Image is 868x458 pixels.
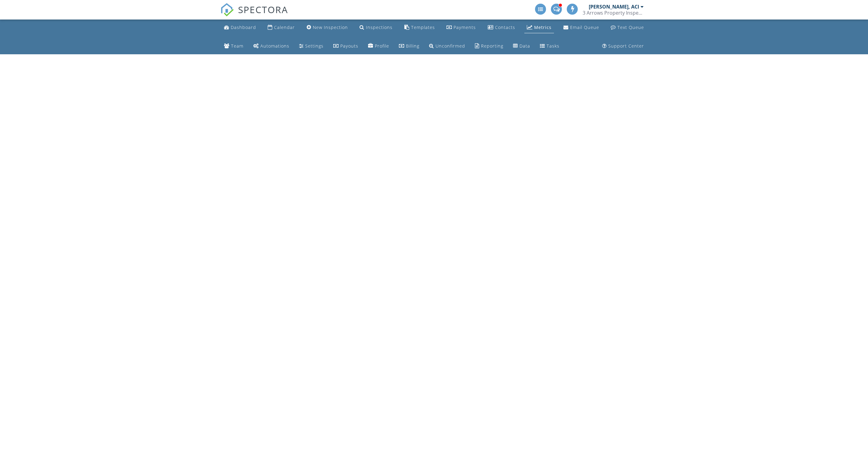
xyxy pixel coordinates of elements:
div: Billing [406,43,419,49]
a: New Inspection [304,22,350,33]
a: Contacts [485,22,518,33]
div: Metrics [534,24,552,30]
div: Data [519,43,530,49]
a: Support Center [600,41,646,52]
a: Calendar [265,22,297,33]
div: Settings [305,43,324,49]
div: Dashboard [231,24,256,30]
a: Text Queue [608,22,646,33]
div: Automations [260,43,289,49]
div: Templates [411,24,435,30]
div: Inspections [366,24,392,30]
a: Templates [402,22,437,33]
div: Calendar [274,24,295,30]
a: Company Profile [366,41,392,52]
div: New Inspection [313,24,348,30]
div: [PERSON_NAME], ACI [589,4,639,10]
div: Contacts [495,24,515,30]
a: Billing [396,41,422,52]
div: Unconfirmed [436,43,465,49]
a: Team [222,41,246,52]
a: Unconfirmed [427,41,468,52]
div: Profile [375,43,389,49]
a: Metrics [524,22,554,33]
a: Dashboard [222,22,259,33]
div: Support Center [608,43,644,49]
span: SPECTORA [238,3,288,16]
div: Payments [454,24,476,30]
a: Tasks [537,41,562,52]
div: Text Queue [617,24,644,30]
a: Inspections [357,22,395,33]
img: The Best Home Inspection Software - Spectora [220,3,234,16]
a: Automations (Advanced) [251,41,292,52]
a: Payments [444,22,478,33]
a: Settings [297,41,326,52]
div: Team [231,43,244,49]
a: Data [511,41,533,52]
a: Reporting [472,41,506,52]
div: Payouts [340,43,358,49]
div: Email Queue [570,24,599,30]
a: Payouts [331,41,361,52]
div: Reporting [481,43,503,49]
a: Email Queue [561,22,602,33]
div: 3 Arrows Property Inspection [583,10,644,16]
a: SPECTORA [220,8,288,21]
div: Tasks [547,43,559,49]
